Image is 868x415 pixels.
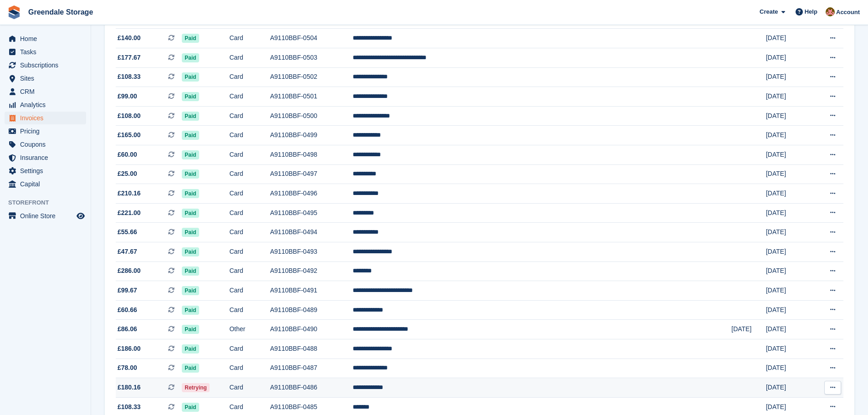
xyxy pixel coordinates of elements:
td: [DATE] [766,48,811,68]
span: Settings [20,164,75,177]
span: Paid [182,53,199,62]
span: Paid [182,403,199,412]
td: [DATE] [766,67,811,87]
a: menu [5,210,86,222]
td: Card [229,87,270,107]
td: A9110BBF-0491 [270,281,353,301]
span: Paid [182,72,199,82]
span: CRM [20,85,75,98]
span: Paid [182,150,199,159]
span: Paid [182,266,199,276]
td: [DATE] [766,359,811,378]
span: Subscriptions [20,59,75,72]
td: [DATE] [766,261,811,281]
span: Analytics [20,98,75,111]
td: [DATE] [766,106,811,126]
td: [DATE] [766,126,811,145]
span: Paid [182,169,199,179]
span: £108.33 [118,402,141,412]
td: Card [229,300,270,320]
span: £55.66 [118,227,137,237]
td: A9110BBF-0499 [270,126,353,145]
span: Paid [182,344,199,354]
a: menu [5,85,86,98]
span: £210.16 [118,189,141,198]
td: [DATE] [766,378,811,398]
td: Card [229,359,270,378]
span: £25.00 [118,169,137,179]
span: £60.00 [118,150,137,159]
td: [DATE] [766,203,811,223]
td: A9110BBF-0490 [270,320,353,339]
span: £108.00 [118,111,141,121]
a: menu [5,151,86,164]
span: Help [805,7,817,16]
td: [DATE] [766,242,811,262]
a: menu [5,98,86,111]
span: £180.16 [118,383,141,392]
span: £99.67 [118,286,137,295]
span: Paid [182,112,199,121]
td: Card [229,126,270,145]
td: A9110BBF-0502 [270,67,353,87]
span: Paid [182,131,199,140]
td: Card [229,242,270,262]
td: [DATE] [766,164,811,184]
a: Preview store [75,210,86,221]
td: A9110BBF-0495 [270,203,353,223]
a: menu [5,112,86,124]
td: Card [229,29,270,48]
td: Other [229,320,270,339]
span: Paid [182,92,199,101]
a: menu [5,178,86,190]
a: menu [5,164,86,177]
span: £221.00 [118,208,141,218]
span: Pricing [20,125,75,138]
span: Coupons [20,138,75,151]
td: A9110BBF-0497 [270,164,353,184]
span: Paid [182,364,199,373]
td: [DATE] [731,320,766,339]
td: A9110BBF-0494 [270,223,353,242]
td: A9110BBF-0489 [270,300,353,320]
td: A9110BBF-0500 [270,106,353,126]
a: menu [5,59,86,72]
span: Paid [182,34,199,43]
td: A9110BBF-0503 [270,48,353,68]
a: Greendale Storage [25,5,97,20]
span: Paid [182,247,199,256]
span: Tasks [20,46,75,58]
td: Card [229,164,270,184]
td: A9110BBF-0498 [270,145,353,165]
span: Paid [182,228,199,237]
td: [DATE] [766,300,811,320]
td: A9110BBF-0501 [270,87,353,107]
span: Sites [20,72,75,85]
a: menu [5,138,86,151]
td: [DATE] [766,184,811,204]
td: Card [229,281,270,301]
td: [DATE] [766,281,811,301]
td: A9110BBF-0504 [270,29,353,48]
td: A9110BBF-0493 [270,242,353,262]
td: [DATE] [766,339,811,359]
td: A9110BBF-0496 [270,184,353,204]
span: £140.00 [118,33,141,43]
td: A9110BBF-0492 [270,261,353,281]
td: [DATE] [766,145,811,165]
span: £47.67 [118,247,137,256]
span: Storefront [8,198,91,207]
span: Invoices [20,112,75,124]
td: Card [229,378,270,398]
span: £60.66 [118,305,137,315]
span: Online Store [20,210,75,222]
td: Card [229,203,270,223]
span: Capital [20,178,75,190]
td: [DATE] [766,223,811,242]
a: menu [5,46,86,58]
span: Home [20,32,75,45]
td: Card [229,106,270,126]
span: £177.67 [118,53,141,62]
td: A9110BBF-0486 [270,378,353,398]
td: Card [229,339,270,359]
